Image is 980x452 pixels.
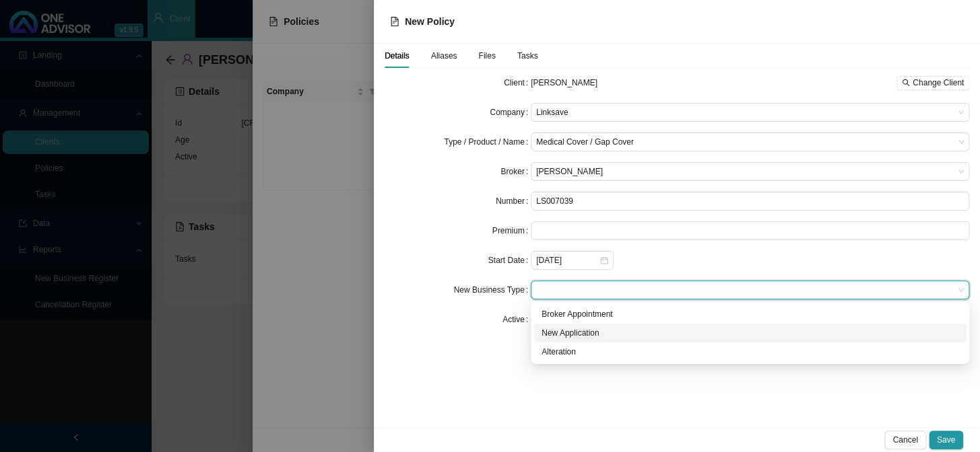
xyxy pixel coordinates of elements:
label: Premium [492,221,531,240]
span: Files [478,52,495,60]
span: search [902,79,910,87]
button: Change Client [896,76,969,90]
span: Aliases [431,52,457,60]
span: Details [385,52,410,60]
label: Start Date [488,251,531,270]
span: Change Client [913,76,964,89]
div: Alteration [542,345,958,359]
label: Active [502,310,531,329]
button: Save [929,430,963,449]
input: Select date [536,254,599,267]
span: New Policy [405,16,455,27]
span: Joanne Bormann [536,163,964,180]
div: Alteration [533,342,967,361]
span: [PERSON_NAME] [531,78,597,87]
label: Number [496,192,531,211]
div: New Application [542,326,958,340]
div: New Application [533,324,967,342]
label: Client [504,73,531,92]
span: Tasks [517,52,538,60]
span: Linksave [536,104,964,121]
div: Broker Appointment [533,305,967,324]
button: Cancel [884,430,925,449]
span: Medical Cover / Gap Cover [536,133,964,151]
div: Broker Appointment [542,307,958,321]
span: file-text [390,17,399,26]
span: Cancel [892,433,917,447]
label: Broker [500,162,531,181]
span: Save [937,433,955,447]
label: New Business Type [453,280,531,299]
label: Company [490,103,531,122]
label: Type / Product / Name [444,133,531,151]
